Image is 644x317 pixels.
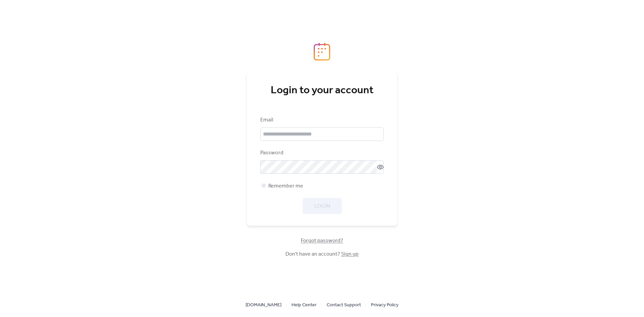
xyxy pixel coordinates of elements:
div: Login to your account [260,84,384,97]
span: Forgot password? [301,237,343,245]
span: Privacy Policy [371,301,398,309]
a: Sign up [341,249,359,259]
span: Contact Support [327,301,361,309]
a: Help Center [291,301,317,309]
div: Email [260,116,382,124]
div: Password [260,149,382,157]
img: logo [314,43,330,61]
span: [DOMAIN_NAME] [246,301,281,309]
a: Forgot password? [301,239,343,243]
span: Help Center [291,301,317,309]
a: Contact Support [327,301,361,309]
span: Remember me [268,182,303,190]
span: Don't have an account? [285,250,359,258]
a: [DOMAIN_NAME] [246,301,281,309]
a: Privacy Policy [371,301,398,309]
